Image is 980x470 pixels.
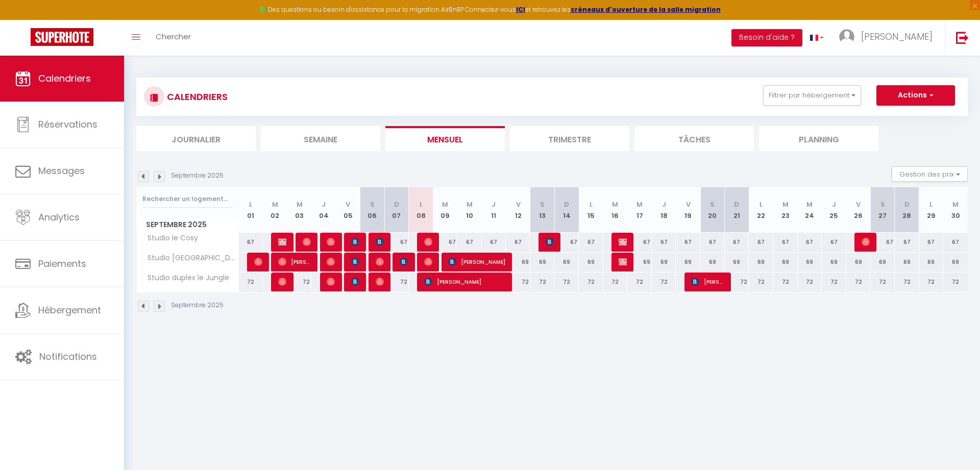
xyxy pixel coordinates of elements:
li: Journalier [136,126,256,151]
div: 67 [773,233,798,252]
span: [PERSON_NAME] [424,232,432,252]
span: M. [PERSON_NAME] SEW USOCOME SAS [619,232,627,252]
abbr: M [636,200,643,209]
div: 72 [773,273,798,291]
span: [PERSON_NAME] [376,252,384,271]
span: [PERSON_NAME] [351,252,359,271]
div: 67 [627,233,652,252]
abbr: L [929,200,933,209]
th: 12 [506,187,530,233]
span: Notifications [39,350,97,363]
th: 22 [749,187,773,233]
div: 69 [749,253,773,271]
div: 72 [822,273,846,291]
span: Messages [38,164,85,177]
button: Ouvrir le widget de chat LiveChat [8,4,39,35]
div: 67 [749,233,773,252]
div: 69 [530,253,555,271]
th: 08 [409,187,433,233]
abbr: S [710,200,715,209]
abbr: L [249,200,252,209]
th: 28 [895,187,919,233]
span: [PERSON_NAME] [327,252,335,271]
li: Tâches [634,126,754,151]
th: 30 [943,187,968,233]
span: [PERSON_NAME] [327,232,335,252]
span: Hébergement [38,304,101,316]
div: 72 [287,273,312,291]
abbr: L [590,200,593,209]
h3: CALENDRIERS [164,85,228,108]
th: 29 [919,187,944,233]
span: Studio [GEOGRAPHIC_DATA] [138,253,240,264]
th: 14 [554,187,579,233]
div: 67 [239,233,263,252]
th: 11 [482,187,506,233]
th: 10 [457,187,482,233]
th: 18 [652,187,676,233]
button: Besoin d'aide ? [731,29,802,46]
abbr: M [297,200,303,209]
span: [PERSON_NAME] [424,252,432,271]
abbr: L [420,200,423,209]
th: 07 [384,187,409,233]
a: ... [PERSON_NAME] [831,20,945,56]
th: 01 [239,187,263,233]
strong: créneaux d'ouverture de la salle migration [571,5,721,14]
span: Septembre 2025 [137,217,238,232]
th: 05 [336,187,360,233]
span: [PERSON_NAME] [424,272,506,291]
div: 69 [579,253,603,271]
div: 72 [943,273,968,291]
span: [PERSON_NAME] [278,252,311,271]
th: 03 [287,187,312,233]
th: 23 [773,187,798,233]
th: 17 [627,187,652,233]
img: ... [839,29,854,44]
button: Gestion des prix [892,166,968,182]
abbr: M [467,200,473,209]
th: 04 [311,187,336,233]
span: Analytics [38,211,80,224]
span: [PERSON_NAME] [448,252,505,271]
div: 72 [725,273,749,291]
abbr: M [782,200,789,209]
div: 69 [627,253,652,271]
abbr: S [880,200,885,209]
div: 72 [870,273,895,291]
abbr: D [734,200,739,209]
abbr: V [346,200,350,209]
div: 69 [676,253,700,271]
div: 67 [554,233,579,252]
div: 72 [798,273,822,291]
div: 69 [943,253,968,271]
div: 67 [384,233,409,252]
span: Studio le Cosy [138,233,201,244]
th: 16 [603,187,628,233]
a: ICI [516,5,525,14]
div: 72 [579,273,603,291]
div: 72 [919,273,944,291]
th: 24 [798,187,822,233]
abbr: D [394,200,399,209]
div: 67 [798,233,822,252]
abbr: D [564,200,569,209]
div: 72 [506,273,530,291]
img: logout [956,31,969,44]
th: 20 [700,187,725,233]
div: 69 [895,253,919,271]
abbr: J [492,200,496,209]
div: 67 [822,233,846,252]
th: 13 [530,187,555,233]
div: 67 [506,233,530,252]
div: 69 [773,253,798,271]
div: 72 [627,273,652,291]
span: Chercher [156,31,191,42]
span: [PERSON_NAME] [376,272,384,291]
div: 72 [603,273,628,291]
span: Paiements [38,257,86,270]
abbr: J [832,200,836,209]
div: 69 [870,253,895,271]
th: 21 [725,187,749,233]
